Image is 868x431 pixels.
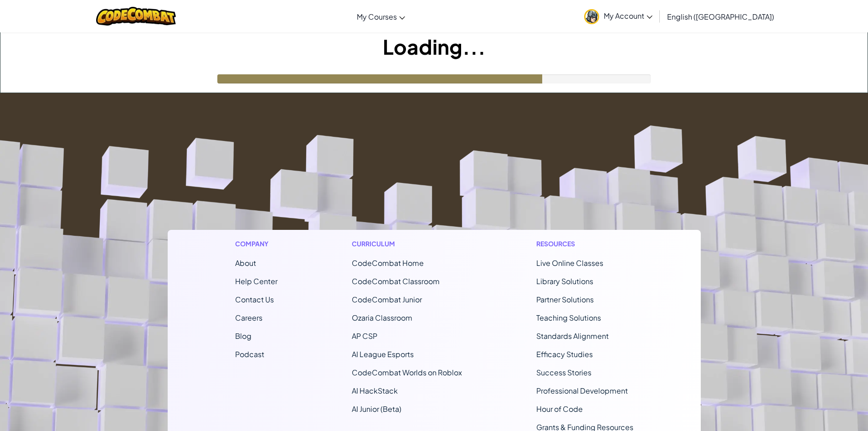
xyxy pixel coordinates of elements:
a: Hour of Code [536,404,583,414]
span: My Courses [357,12,397,21]
a: AI League Esports [352,349,414,359]
h1: Curriculum [352,239,462,249]
a: About [235,258,256,268]
a: My Account [580,2,657,31]
h1: Resources [536,239,633,249]
a: Library Solutions [536,276,593,286]
a: Teaching Solutions [536,313,601,322]
a: My Courses [352,4,410,29]
a: Partner Solutions [536,295,594,304]
img: CodeCombat logo [96,7,176,26]
a: CodeCombat Worlds on Roblox [352,368,462,377]
a: CodeCombat Classroom [352,276,440,286]
a: AI HackStack [352,386,398,395]
a: Podcast [235,349,264,359]
a: AI Junior (Beta) [352,404,401,414]
span: CodeCombat Home [352,258,424,268]
a: Help Center [235,276,277,286]
a: Efficacy Studies [536,349,593,359]
span: Contact Us [235,295,274,304]
h1: Company [235,239,277,249]
span: English ([GEOGRAPHIC_DATA]) [667,12,774,21]
img: avatar [584,9,599,24]
a: Standards Alignment [536,331,609,341]
h1: Loading... [0,32,868,61]
a: Success Stories [536,368,591,377]
span: My Account [604,11,652,21]
a: Professional Development [536,386,628,395]
a: Careers [235,313,262,322]
a: English ([GEOGRAPHIC_DATA]) [663,4,779,29]
a: AP CSP [352,331,377,341]
a: Ozaria Classroom [352,313,412,322]
a: Live Online Classes [536,258,603,268]
a: Blog [235,331,252,341]
a: CodeCombat Junior [352,295,422,304]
